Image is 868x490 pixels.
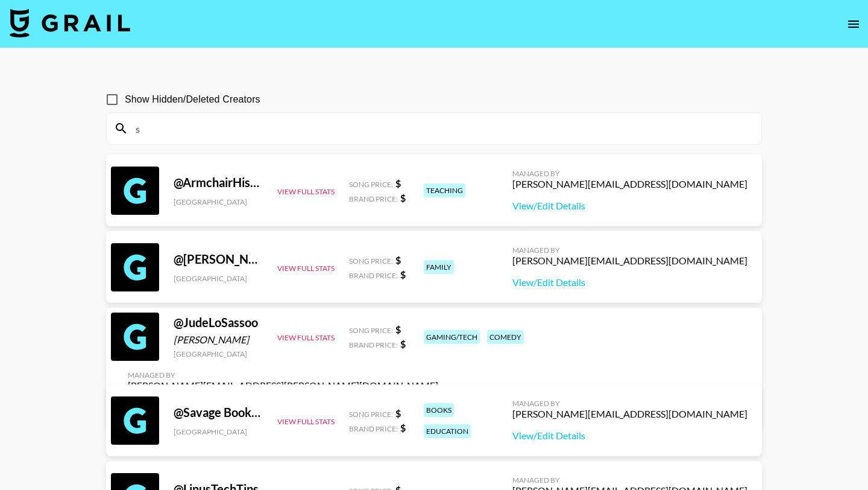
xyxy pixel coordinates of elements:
span: Brand Price: [349,424,398,433]
div: [PERSON_NAME] [174,334,263,346]
strong: $ [395,254,401,266]
strong: $ [395,407,401,419]
div: @ JudeLoSassoo [174,315,263,330]
div: [PERSON_NAME][EMAIL_ADDRESS][DOMAIN_NAME] [512,178,747,190]
button: View Full Stats [277,264,335,273]
strong: $ [400,422,406,433]
span: Song Price: [349,326,393,335]
button: View Full Stats [277,333,335,342]
div: Managed By [128,371,438,380]
div: Managed By [512,169,747,178]
span: Song Price: [349,256,393,266]
a: View/Edit Details [512,430,747,442]
div: [PERSON_NAME][EMAIL_ADDRESS][DOMAIN_NAME] [512,255,747,267]
div: @ Savage Books Literary Editing [174,405,263,420]
div: [GEOGRAPHIC_DATA] [174,427,263,436]
a: View/Edit Details [512,276,747,288]
div: @ [PERSON_NAME] [174,252,263,267]
div: [GEOGRAPHIC_DATA] [174,274,263,283]
img: Grail Talent [10,8,130,37]
div: education [424,424,471,438]
div: Managed By [512,246,747,255]
div: @ ArmchairHistorian [174,175,263,190]
input: Search by User Name [128,119,754,138]
div: teaching [424,183,465,197]
strong: $ [400,192,406,203]
div: [GEOGRAPHIC_DATA] [174,349,263,358]
button: View Full Stats [277,187,335,196]
strong: $ [395,177,401,189]
a: View/Edit Details [512,200,747,212]
strong: $ [400,338,406,349]
div: Managed By [512,399,747,408]
span: Brand Price: [349,194,398,203]
span: Song Price: [349,410,393,419]
div: Managed By [512,476,747,485]
div: [GEOGRAPHIC_DATA] [174,197,263,206]
div: gaming/tech [424,330,480,344]
span: Brand Price: [349,271,398,280]
div: [PERSON_NAME][EMAIL_ADDRESS][PERSON_NAME][DOMAIN_NAME] [128,380,438,392]
strong: $ [400,269,406,280]
div: books [424,403,454,417]
span: Brand Price: [349,340,398,349]
span: Song Price: [349,180,393,189]
div: [PERSON_NAME][EMAIL_ADDRESS][DOMAIN_NAME] [512,408,747,420]
strong: $ [395,323,401,335]
div: comedy [487,330,524,344]
span: Show Hidden/Deleted Creators [125,92,260,107]
div: family [424,260,454,274]
button: open drawer [841,12,866,36]
button: View Full Stats [277,417,335,426]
